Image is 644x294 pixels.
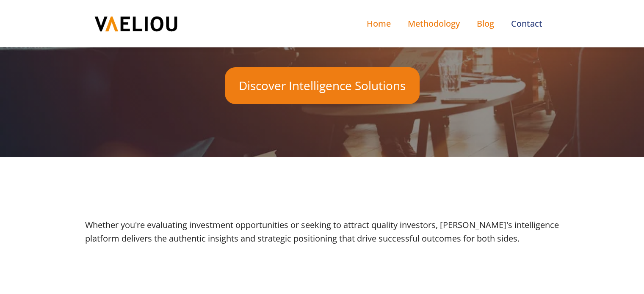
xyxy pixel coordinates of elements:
img: VAELIOU - boost your performance [94,15,178,33]
a: Home [358,8,399,39]
a: Contact [503,8,551,39]
div: Whether you're evaluating investment opportunities or seeking to attract quality investors, [PERS... [85,218,559,245]
a: Discover Intelligence Solutions [225,67,420,104]
a: Blog [468,8,503,39]
a: Methodology [399,8,468,39]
